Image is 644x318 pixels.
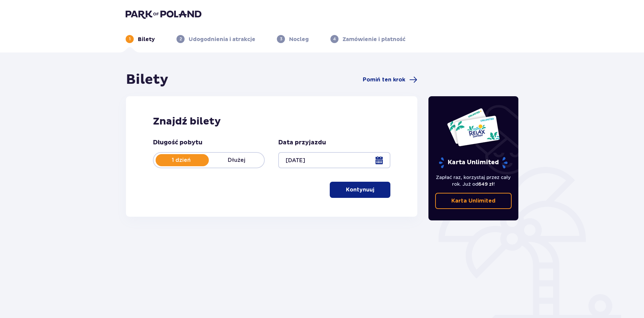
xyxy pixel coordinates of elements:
[129,36,131,42] p: 1
[153,139,202,147] p: Długość pobytu
[126,9,201,19] img: Park of Poland logo
[363,76,405,83] span: Pomiń ten krok
[435,193,512,209] a: Karta Unlimited
[153,115,390,128] h2: Znajdź bilety
[189,36,255,43] p: Udogodnienia i atrakcje
[346,186,374,193] p: Kontynuuj
[333,36,336,42] p: 4
[451,197,495,205] p: Karta Unlimited
[126,71,168,88] h1: Bilety
[180,36,182,42] p: 2
[154,156,209,164] p: 1 dzień
[363,76,417,84] a: Pomiń ten krok
[330,182,390,198] button: Kontynuuj
[280,36,282,42] p: 3
[126,35,155,43] div: 1Bilety
[138,36,155,43] p: Bilety
[330,35,406,43] div: 4Zamówienie i płatność
[209,156,264,164] p: Dłużej
[176,35,255,43] div: 2Udogodnienia i atrakcje
[478,181,493,187] span: 649 zł
[447,108,500,147] img: Dwie karty całoroczne do Suntago z napisem 'UNLIMITED RELAX', na białym tle z tropikalnymi liśćmi...
[438,157,508,169] p: Karta Unlimited
[278,139,326,147] p: Data przyjazdu
[289,36,309,43] p: Nocleg
[343,36,406,43] p: Zamówienie i płatność
[435,174,512,187] p: Zapłać raz, korzystaj przez cały rok. Już od !
[277,35,309,43] div: 3Nocleg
